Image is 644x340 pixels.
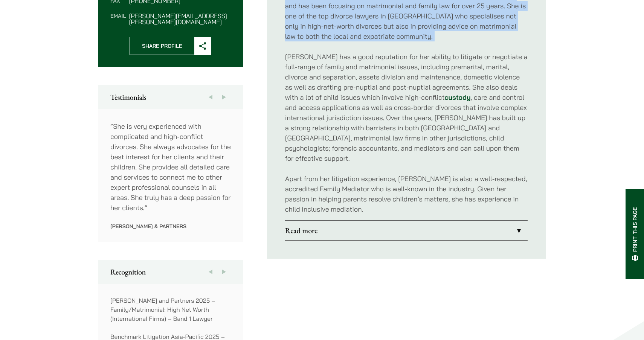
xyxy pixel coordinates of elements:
p: [PERSON_NAME] has a good reputation for her ability to litigate or negotiate a full-range of fami... [285,52,528,163]
p: [PERSON_NAME] and Partners 2025 – Family/Matrimonial: High Net Worth (International Firms) – Band... [110,296,231,323]
dt: Email [110,13,126,25]
dd: [PERSON_NAME][EMAIL_ADDRESS][PERSON_NAME][DOMAIN_NAME] [129,13,230,25]
button: Next [217,260,231,284]
button: Previous [204,85,217,109]
h2: Recognition [110,267,231,276]
button: Share Profile [130,37,211,55]
button: Previous [204,260,217,284]
p: “She is very experienced with complicated and high-conflict divorces. She always advocates for th... [110,121,231,213]
p: [PERSON_NAME] & Partners [110,223,231,230]
button: Next [217,85,231,109]
a: custody [445,93,471,102]
span: Share Profile [130,37,194,55]
h2: Testimonials [110,93,231,102]
p: Apart from her litigation experience, [PERSON_NAME] is also a well-respected, accredited Family M... [285,174,528,214]
a: Read more [285,221,528,240]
